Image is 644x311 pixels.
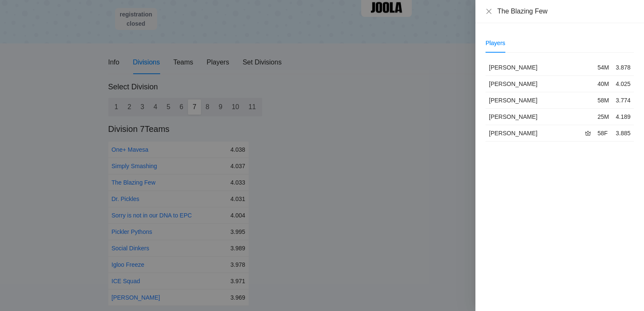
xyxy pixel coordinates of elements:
[486,8,492,15] span: close
[585,130,591,136] span: crown
[489,79,591,88] div: [PERSON_NAME]
[616,130,631,137] span: 3.885
[497,7,634,16] div: The Blazing Few
[594,109,612,125] td: 25M
[489,129,585,138] div: [PERSON_NAME]
[489,63,591,72] div: [PERSON_NAME]
[594,92,612,109] td: 58M
[594,125,612,142] td: 58F
[594,59,612,76] td: 54M
[594,76,612,92] td: 40M
[616,113,631,120] span: 4.189
[489,112,591,121] div: [PERSON_NAME]
[489,96,591,105] div: [PERSON_NAME]
[616,64,631,71] span: 3.878
[616,97,631,104] span: 3.774
[486,38,505,48] div: Players
[616,80,631,87] span: 4.025
[486,8,492,15] button: Close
